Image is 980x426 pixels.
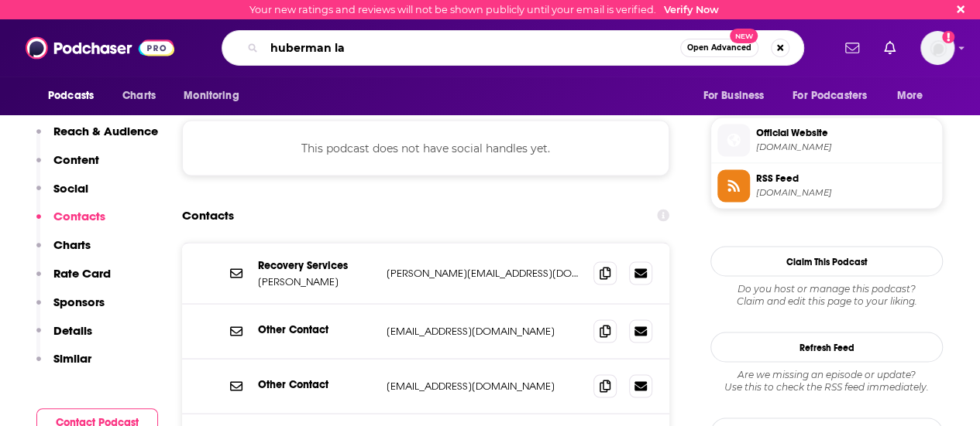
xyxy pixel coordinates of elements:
[387,324,581,337] p: [EMAIL_ADDRESS][DOMAIN_NAME]
[36,351,91,380] button: Similar
[258,274,374,288] p: [PERSON_NAME]
[710,282,943,295] span: Do you host or manage this podcast?
[942,31,954,43] svg: Email not verified
[184,85,239,107] span: Monitoring
[793,85,867,107] span: For Podcasters
[710,246,943,276] button: Claim This Podcast
[692,81,783,111] button: open menu
[664,4,719,15] a: Verify Now
[710,332,943,362] button: Refresh Feed
[920,31,954,65] button: Show profile menu
[680,39,758,57] button: Open AdvancedNew
[36,181,88,210] button: Social
[53,209,105,223] p: Contacts
[53,351,91,366] p: Similar
[36,295,105,323] button: Sponsors
[112,81,165,111] a: Charts
[53,124,158,138] p: Reach & Audience
[53,266,111,281] p: Rate Card
[182,200,234,230] h2: Contacts
[717,169,936,202] a: RSS Feed[DOMAIN_NAME]
[782,81,889,111] button: open menu
[920,31,954,65] img: User Profile
[53,181,88,196] p: Social
[222,30,804,66] div: Search podcasts, credits, & more...
[710,368,943,393] div: Are we missing an episode or update? Use this to check the RSS feed immediately.
[264,36,680,60] input: Search podcasts, credits, & more...
[249,4,719,15] div: Your new ratings and reviews will not be shown publicly until your email is verified.
[710,282,943,307] div: Claim and edit this page to your liking.
[258,258,374,271] p: Recovery Services
[756,141,936,152] span: rachelhart.com
[756,125,936,139] span: Official Website
[387,379,581,392] p: [EMAIL_ADDRESS][DOMAIN_NAME]
[703,85,764,107] span: For Business
[36,266,111,295] button: Rate Card
[53,152,99,167] p: Content
[687,44,751,52] span: Open Advanced
[730,29,758,43] span: New
[920,31,954,65] span: Logged in as celadonmarketing
[122,85,156,107] span: Charts
[756,171,936,185] span: RSS Feed
[258,322,374,336] p: Other Contact
[36,152,99,181] button: Content
[182,120,669,176] div: This podcast does not have social handles yet.
[717,124,936,156] a: Official Website[DOMAIN_NAME]
[173,81,259,111] button: open menu
[36,237,91,266] button: Charts
[36,209,105,237] button: Contacts
[36,124,158,152] button: Reach & Audience
[756,186,936,198] span: rachelhart.libsyn.com
[37,81,114,111] button: open menu
[36,323,92,352] button: Details
[53,323,92,338] p: Details
[48,85,94,107] span: Podcasts
[258,377,374,390] p: Other Contact
[387,266,581,279] p: [PERSON_NAME][EMAIL_ADDRESS][DOMAIN_NAME]
[878,35,902,61] a: Show notifications dropdown
[886,81,943,111] button: open menu
[53,237,91,252] p: Charts
[26,33,174,63] img: Podchaser - Follow, Share and Rate Podcasts
[897,85,923,107] span: More
[53,295,105,309] p: Sponsors
[839,35,865,61] a: Show notifications dropdown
